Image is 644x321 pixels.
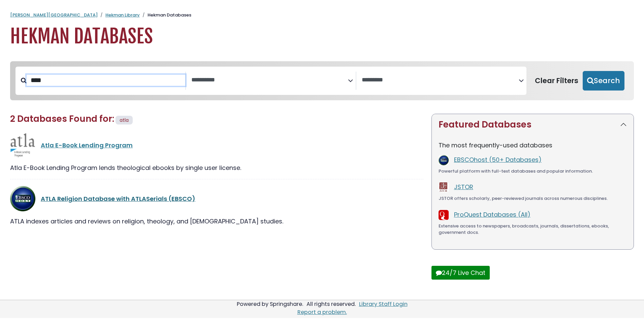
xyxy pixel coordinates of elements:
a: ProQuest Databases (All) [454,210,530,219]
button: 24/7 Live Chat [431,266,490,280]
div: Powered by Springshare. [236,300,304,308]
div: ATLA indexes articles and reviews on religion, theology, and [DEMOGRAPHIC_DATA] studies. [10,217,423,226]
button: Featured Databases [432,114,634,135]
p: The most frequently-used databases [439,141,627,150]
span: atla [120,117,129,123]
div: Powerful platform with full-text databases and popular information. [439,168,627,175]
span: 2 Databases Found for: [10,113,114,125]
div: JSTOR offers scholarly, peer-reviewed journals across numerous disciplines. [439,195,627,202]
a: EBSCOhost (50+ Databases) [454,155,542,164]
a: ATLA Religion Database with ATLASerials (EBSCO) [41,194,195,203]
textarea: Search [362,77,518,84]
li: Hekman Databases [140,12,191,19]
a: Hekman Library [105,12,140,18]
a: [PERSON_NAME][GEOGRAPHIC_DATA] [10,12,98,18]
a: Atla E-Book Lending Program [41,141,133,149]
a: Report a problem. [297,308,347,316]
nav: breadcrumb [10,12,634,19]
nav: Search filters [10,61,634,100]
div: Extensive access to newspapers, broadcasts, journals, dissertations, ebooks, government docs. [439,223,627,236]
a: JSTOR [454,183,473,191]
div: All rights reserved. [305,300,357,308]
button: Submit for Search Results [583,71,624,91]
textarea: Search [191,77,348,84]
h1: Hekman Databases [10,25,634,48]
a: Library Staff Login [359,300,408,308]
div: Atla E-Book Lending Program lends theological ebooks by single user license. [10,163,423,172]
input: Search database by title or keyword [27,75,185,86]
button: Clear Filters [530,71,583,91]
